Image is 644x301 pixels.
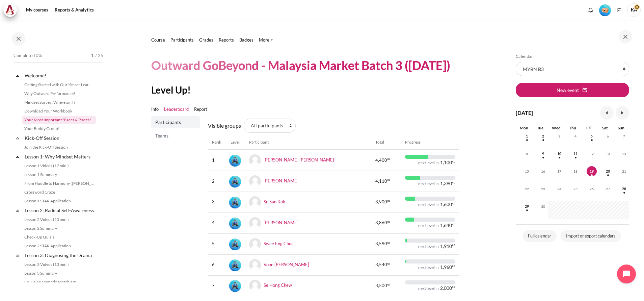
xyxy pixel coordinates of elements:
a: Your Buddy Group! [22,125,96,133]
span: 1,100 [440,160,452,165]
a: Completed 0% 1 / 25 [14,51,103,70]
span: 21 [619,166,629,176]
span: 27 [603,184,613,194]
span: xp [387,263,390,265]
span: Completed 0% [14,52,42,59]
span: xp [452,286,455,288]
a: [PERSON_NAME] [PERSON_NAME] [264,157,334,162]
span: 29 [522,201,532,211]
td: 6 [208,254,225,275]
a: Monday, 29 September events [522,204,532,208]
span: 13 [603,149,613,159]
span: 1,910 [440,244,452,249]
td: 7 [208,275,225,296]
div: next level in [418,160,439,166]
a: From Huddle to Harmony ([PERSON_NAME]'s Story) [22,179,96,187]
a: Lesson 3 Videos (13 min.) [22,260,96,269]
span: xp [387,242,390,244]
div: next level in [418,223,439,228]
td: 1 [208,150,225,171]
span: xp [452,265,455,267]
div: Level #3 [229,238,241,250]
a: Crossword Craze [22,188,96,196]
td: Today [581,166,597,184]
a: Reports [219,37,234,44]
a: Sunday, 28 September events [619,187,629,191]
span: 3,540 [375,261,387,268]
span: xp [452,202,455,204]
span: 1,600 [440,202,452,207]
span: 3,500 [375,282,387,289]
a: Full calendar [522,230,557,242]
div: Level #3 [229,217,241,229]
span: xp [387,179,390,181]
span: 23 [538,184,548,194]
button: Languages [614,5,624,15]
span: Sat [602,125,608,130]
div: next level in [418,202,439,207]
img: Level #1 [599,4,611,16]
th: Participant [245,135,371,150]
img: Level #3 [229,155,241,167]
span: 6 [603,131,613,141]
a: Participants [170,37,194,44]
span: 19 [587,166,597,176]
span: 4,110 [375,178,387,185]
span: Wed [552,125,561,130]
span: Collapse [14,207,21,214]
th: Level [225,135,245,150]
a: Tuesday, 9 September events [538,152,548,156]
a: Course [151,37,165,44]
div: Level #3 [229,175,241,187]
th: Total [371,135,401,150]
div: Level #3 [229,154,241,167]
th: Progress [401,135,459,150]
td: 5 [208,233,225,254]
a: Kick-Off Session [24,133,96,143]
img: Level #3 [229,197,241,208]
a: Lesson 1 Videos (17 min.) [22,162,96,170]
span: 20 [603,166,613,176]
span: 1,640 [440,223,452,228]
td: 3 [208,192,225,212]
section: Blocks [516,54,629,243]
a: More [259,37,273,44]
span: Sun [618,125,624,130]
a: Check-Up Quiz 1 [22,233,96,241]
span: 3,590 [375,241,387,247]
span: 3,860 [375,220,387,226]
a: Friday, 5 September events [587,134,597,138]
span: Participants [155,119,197,126]
span: 3,900 [375,199,387,205]
a: Badges [239,37,253,44]
span: 1 [91,52,94,59]
span: Mon [520,125,528,130]
span: Teams [155,132,197,139]
span: xp [452,181,455,183]
button: New event [516,83,629,97]
span: 3 [554,131,564,141]
a: Download Your Workbook [22,107,96,115]
span: Collapse [14,153,21,160]
span: 10 [554,149,564,159]
div: Level #3 [229,259,241,271]
a: Voon [PERSON_NAME] [264,261,309,267]
a: Info [151,106,159,113]
a: Your Most Important "Faces & Places" [22,116,96,124]
h4: [DATE] [516,109,533,117]
span: KA [627,3,641,17]
a: Lesson 3 Summary [22,269,96,277]
h5: Calendar [516,54,629,59]
div: next level in [418,181,439,186]
span: xp [387,221,390,223]
span: Fri [586,125,591,130]
a: Today Friday, 19 September [587,169,597,173]
div: Level #3 [229,280,241,292]
a: Wednesday, 10 September events [554,152,564,156]
span: xp [452,244,455,246]
a: Monday, 1 September events [522,134,532,138]
a: Level #1 [596,4,614,16]
img: Level #3 [229,218,241,229]
span: 1 [522,131,532,141]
